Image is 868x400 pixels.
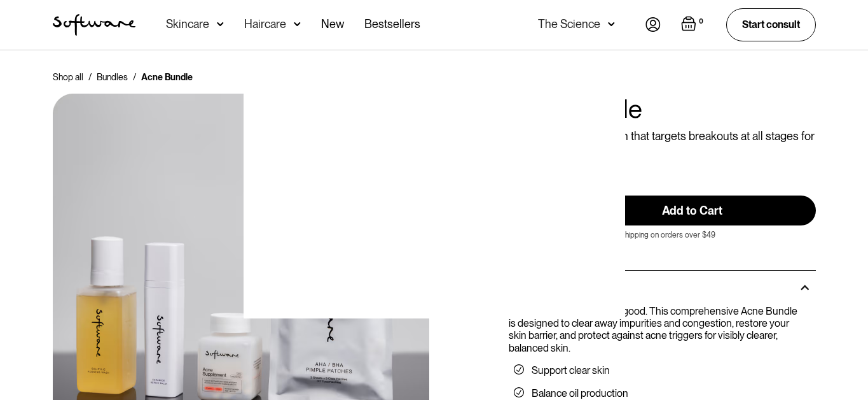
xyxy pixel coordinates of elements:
[53,14,135,36] a: home
[217,18,224,31] img: arrow down
[166,18,209,31] div: Skincare
[53,14,135,36] img: Software Logo
[726,8,816,41] a: Start consult
[97,71,128,83] a: Bundles
[244,64,625,318] img: blank image
[514,364,806,377] li: Support clear skin
[509,305,806,354] p: Banish your breakouts for good. This comprehensive Acne Bundle is designed to clear away impuriti...
[504,94,816,124] h1: Acne Bundle
[141,71,193,83] div: Acne Bundle
[244,18,286,31] div: Haircare
[514,387,806,400] li: Balance oil production
[604,231,715,239] p: Free shipping on orders over $49
[608,18,615,31] img: arrow down
[294,18,301,31] img: arrow down
[569,196,816,225] input: Add to Cart
[538,18,600,31] div: The Science
[681,16,706,34] a: Open empty cart
[133,71,136,83] div: /
[696,16,706,27] div: 0
[504,129,816,157] p: An acne-fighting regimen that targets breakouts at all stages for smooth, clear skin.
[88,71,92,83] div: /
[53,71,83,83] a: Shop all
